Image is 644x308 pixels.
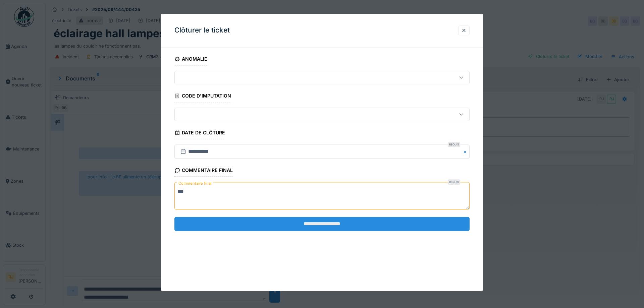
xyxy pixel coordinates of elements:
div: Requis [448,180,460,185]
h3: Clôturer le ticket [174,26,230,35]
button: Close [462,145,470,159]
label: Commentaire final [177,180,213,188]
div: Requis [448,142,460,147]
div: Code d'imputation [174,91,231,102]
div: Commentaire final [174,166,233,177]
div: Anomalie [174,54,207,65]
div: Date de clôture [174,128,225,139]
